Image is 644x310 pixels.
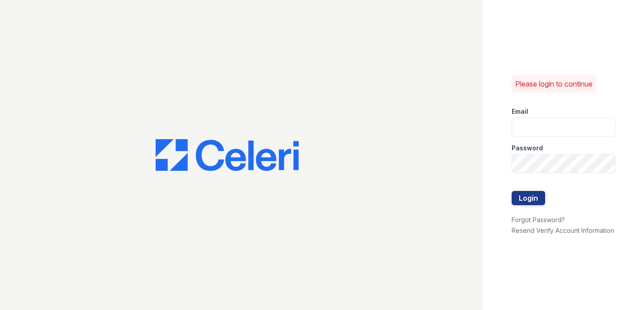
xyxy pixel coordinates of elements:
label: Email [512,107,528,116]
p: Please login to continue [515,79,593,89]
img: CE_Logo_Blue-a8612792a0a2168367f1c8372b55b34899dd931a85d93a1a3d3e32e68fde9ad4.png [156,139,299,171]
a: Forgot Password? [512,216,565,223]
button: Login [512,191,545,205]
a: Resend Verify Account Information [512,227,614,234]
label: Password [512,144,543,153]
